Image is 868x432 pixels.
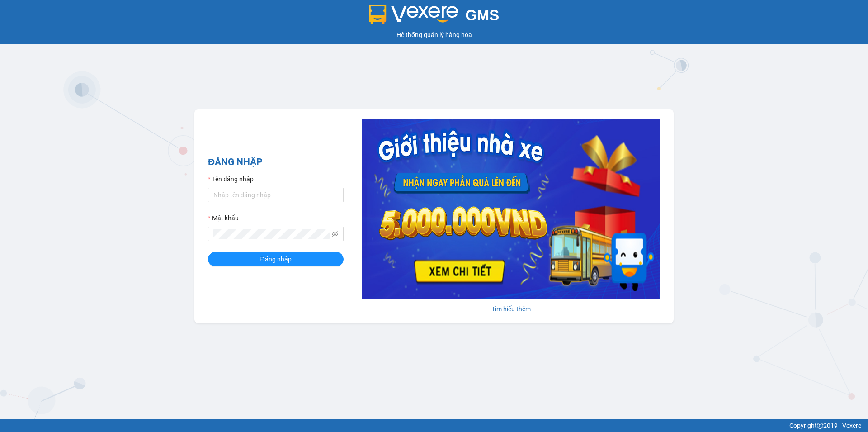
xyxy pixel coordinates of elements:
span: Đăng nhập [260,254,291,264]
div: Tìm hiểu thêm [362,304,660,314]
div: Copyright 2019 - Vexere [7,421,861,431]
h2: ĐĂNG NHẬP [208,155,344,170]
img: banner-0 [362,119,660,299]
div: Hệ thống quản lý hàng hóa [2,30,866,40]
label: Mật khẩu [208,213,239,223]
button: Đăng nhập [208,252,344,266]
input: Mật khẩu [213,229,330,239]
a: GMS [369,14,500,21]
input: Tên đăng nhập [208,188,344,202]
img: logo 2 [369,5,458,24]
label: Tên đăng nhập [208,174,254,184]
span: GMS [465,7,499,24]
span: eye-invisible [332,231,338,237]
span: copyright [817,423,823,429]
